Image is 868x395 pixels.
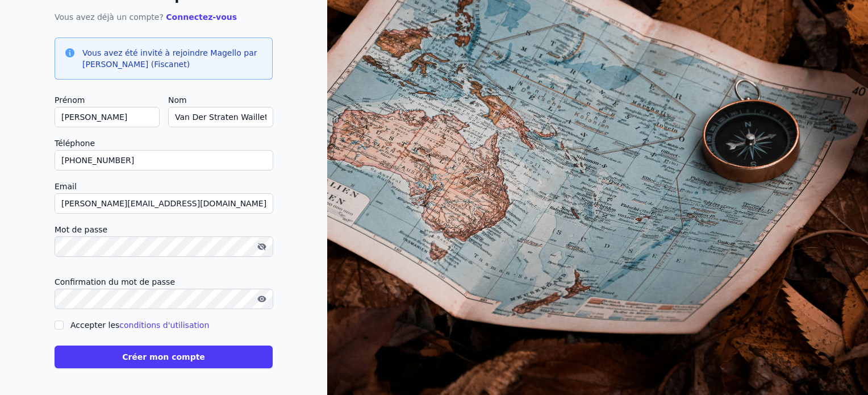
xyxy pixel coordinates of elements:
h3: Vous avez été invité à rejoindre Magello par [PERSON_NAME] (Fiscanet) [82,47,263,70]
a: Connectez-vous [166,13,237,22]
label: Confirmation du mot de passe [55,275,273,289]
button: Créer mon compte [55,346,273,368]
label: Email [55,180,273,193]
label: Nom [168,93,273,107]
p: Vous avez déjà un compte? [55,10,273,24]
label: Prénom [55,93,159,107]
label: Accepter les [70,321,209,330]
a: conditions d'utilisation [119,321,209,330]
label: Téléphone [55,136,273,150]
label: Mot de passe [55,223,273,236]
